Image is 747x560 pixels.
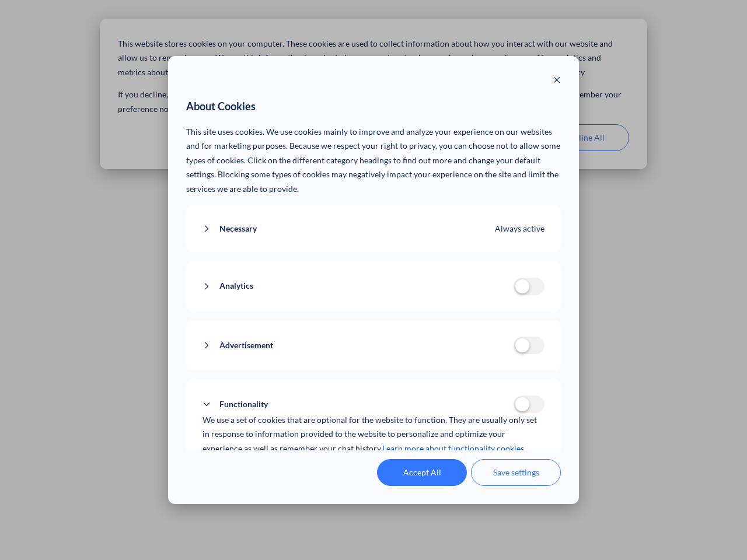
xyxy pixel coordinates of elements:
[219,397,268,412] span: Functionality
[203,279,514,293] button: Analytics
[203,397,514,412] button: Functionality
[219,338,273,353] span: Advertisement
[203,338,514,353] button: Advertisement
[219,279,253,293] span: Analytics
[553,74,561,89] button: Close modal
[377,459,467,486] button: Accept All
[203,413,545,456] p: We use a set of cookies that are optional for the website to function. They are usually only set ...
[203,222,495,236] button: Necessary
[219,222,257,236] span: Necessary
[495,222,544,236] span: Always active
[471,459,561,486] button: Save settings
[382,442,526,456] a: Learn more about functionality cookies.
[186,125,561,197] p: This site uses cookies. We use cookies mainly to improve and analyze your experience on our websi...
[186,97,256,116] span: About Cookies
